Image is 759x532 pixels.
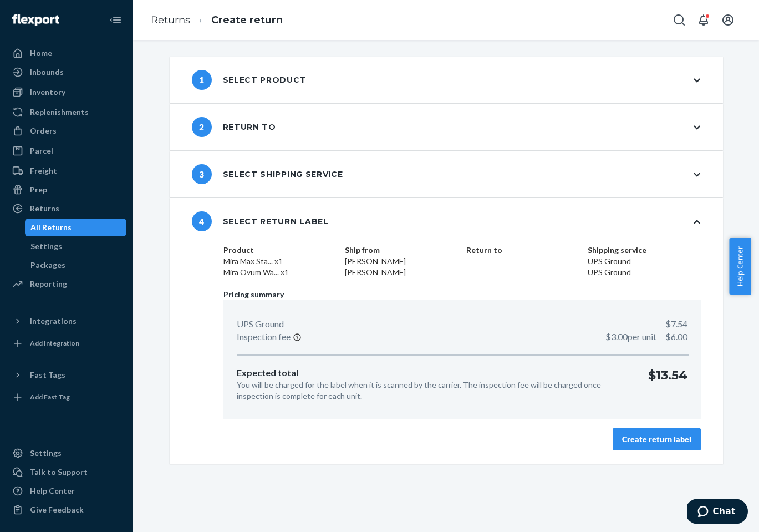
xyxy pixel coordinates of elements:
[7,181,126,199] a: Prep
[30,316,77,327] div: Integrations
[30,107,89,118] div: Replenishments
[7,44,126,62] a: Home
[211,14,283,26] a: Create return
[192,164,343,184] div: Select shipping service
[7,83,126,101] a: Inventory
[729,238,751,295] button: Help Center
[665,318,687,331] p: $7.54
[192,164,212,184] span: 3
[588,256,700,267] dd: UPS Ground
[7,275,126,293] a: Reporting
[30,222,72,233] div: All Returns
[30,392,70,402] div: Add Fast Tag
[345,267,457,278] dd: [PERSON_NAME]
[30,184,47,195] div: Prep
[7,63,126,81] a: Inbounds
[192,70,212,90] span: 1
[237,318,284,331] p: UPS Ground
[237,331,291,343] p: Inspection fee
[151,14,190,26] a: Returns
[7,200,126,217] a: Returns
[142,4,292,37] ol: breadcrumbs
[7,162,126,180] a: Freight
[192,117,276,137] div: Return to
[30,278,67,290] div: Reporting
[104,9,126,31] button: Close Navigation
[192,70,307,90] div: Select product
[466,245,579,256] dt: Return to
[345,256,457,267] dd: [PERSON_NAME]
[605,331,687,343] p: $6.00
[7,312,126,330] button: Integrations
[25,256,127,274] a: Packages
[7,463,126,481] button: Talk to Support
[7,335,126,352] a: Add Integration
[30,504,84,515] div: Give Feedback
[7,482,126,500] a: Help Center
[7,142,126,160] a: Parcel
[7,501,126,519] button: Give Feedback
[30,369,65,381] div: Fast Tags
[687,499,748,526] iframe: Opens a widget where you can chat to one of our agents
[25,237,127,255] a: Settings
[192,211,212,231] span: 4
[7,103,126,121] a: Replenishments
[223,267,336,278] dd: Mira Ovum Wa... x1
[30,485,75,496] div: Help Center
[25,219,127,236] a: All Returns
[223,245,336,256] dt: Product
[605,331,656,342] span: $3.00 per unit
[237,379,630,402] p: You will be charged for the label when it is scanned by the carrier. The inspection fee will be c...
[30,48,52,59] div: Home
[7,122,126,140] a: Orders
[717,9,739,31] button: Open account menu
[237,367,630,379] p: Expected total
[30,260,65,271] div: Packages
[30,67,64,78] div: Inbounds
[223,256,336,267] dd: Mira Max Sta... x1
[30,203,59,214] div: Returns
[223,289,700,300] p: Pricing summary
[588,245,700,256] dt: Shipping service
[192,117,212,137] span: 2
[588,267,700,278] dd: UPS Ground
[30,125,57,136] div: Orders
[30,338,79,348] div: Add Integration
[668,9,690,31] button: Open Search Box
[30,87,65,98] div: Inventory
[7,444,126,462] a: Settings
[7,366,126,384] button: Fast Tags
[30,448,62,459] div: Settings
[622,434,691,445] div: Create return label
[613,428,701,450] button: Create return label
[192,211,329,231] div: Select return label
[30,467,88,478] div: Talk to Support
[692,9,715,31] button: Open notifications
[30,165,57,176] div: Freight
[7,388,126,406] a: Add Fast Tag
[30,145,53,156] div: Parcel
[12,14,59,26] img: Flexport logo
[648,367,687,402] p: $13.54
[30,241,62,252] div: Settings
[345,245,457,256] dt: Ship from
